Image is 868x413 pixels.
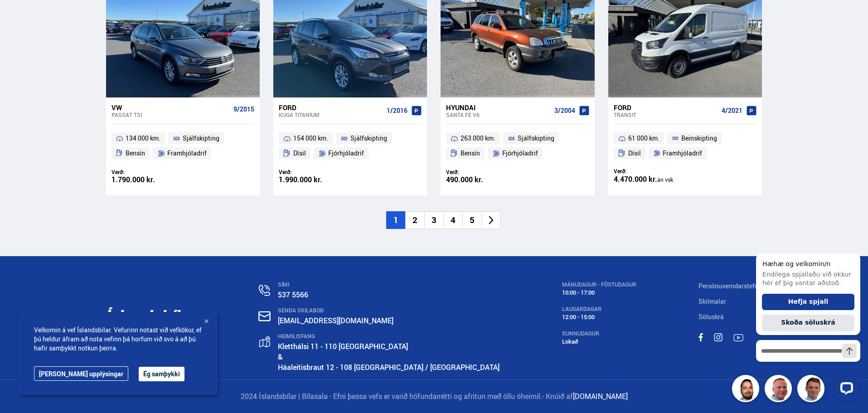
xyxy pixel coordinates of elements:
p: 2024 Íslandsbílar | Bílasala - Efni þessa vefs er varið höfundarrétti og afritun með öllu óheimil. [106,391,762,402]
span: Framhjóladrif [167,148,207,159]
div: Santa Fe V6 [446,112,550,118]
div: Lokað [562,338,636,345]
li: 2 [405,211,424,229]
span: Sjálfskipting [350,133,387,144]
a: Háaleitisbraut 12 - 108 [GEOGRAPHIC_DATA] / [GEOGRAPHIC_DATA] [278,362,499,372]
a: [PERSON_NAME] upplýsingar [34,366,128,381]
a: Kletthálsi 11 - 110 [GEOGRAPHIC_DATA] [278,341,408,351]
div: Verð: [279,169,350,175]
img: nhp88E3Fdnt1Opn2.png [733,376,761,403]
div: 490.000 kr. [446,176,518,184]
div: 12:00 - 15:00 [562,314,636,321]
li: 5 [462,211,481,229]
img: n0V2lOsqF3l1V2iz.svg [259,285,270,296]
a: Ford Kuga TITANIUM 1/2016 154 000 km. Sjálfskipting Dísil Fjórhjóladrif Verð: 1.990.000 kr. [273,97,427,195]
div: Hyundai [446,103,550,112]
a: [EMAIL_ADDRESS][DOMAIN_NAME] [278,316,393,326]
li: 4 [443,211,462,229]
a: Ford Transit 4/2021 61 000 km. Beinskipting Dísil Framhjóladrif Verð: 4.470.000 kr.án vsk. [608,97,762,195]
li: 3 [424,211,443,229]
a: [DOMAIN_NAME] [573,391,628,401]
span: Beinskipting [681,133,717,144]
div: SENDA SKILABOÐ [278,307,499,314]
span: Fjórhjóladrif [502,148,538,159]
span: 154 000 km. [293,133,328,144]
div: Passat TSI [112,112,230,118]
span: - Knúið af [542,391,573,401]
div: Kuga TITANIUM [279,112,383,118]
span: Sjálfskipting [518,133,554,144]
div: 1.990.000 kr. [279,176,350,184]
span: Sjálfskipting [183,133,219,144]
span: 4/2021 [722,107,742,114]
span: Framhjóladrif [663,148,702,159]
a: Persónuverndarstefna [698,282,762,290]
span: Velkomin á vef Íslandsbílar. Vefurinn notast við vefkökur, ef þú heldur áfram að nota vefinn þá h... [34,326,202,353]
span: 3/2004 [554,107,575,114]
div: 4.470.000 kr. [614,175,685,184]
div: Ford [614,103,718,112]
span: 61 000 km. [628,133,659,144]
div: SUNNUDAGUR [562,330,636,337]
strong: & [278,352,283,362]
span: Bensín [126,148,145,159]
span: án vsk. [657,176,674,183]
span: Dísil [628,148,641,159]
a: Skilmalar [698,297,726,306]
a: Hyundai Santa Fe V6 3/2004 263 000 km. Sjálfskipting Bensín Fjórhjóladrif Verð: 490.000 kr. [441,97,594,195]
div: SÍMI [278,282,499,288]
div: Verð: [446,169,518,175]
span: 9/2015 [233,106,254,113]
img: nHj8e-n-aHgjukTg.svg [258,311,271,321]
div: MÁNUDAGUR - FÖSTUDAGUR [562,282,636,288]
div: HEIMILISFANG [278,333,499,340]
span: 263 000 km. [461,133,495,144]
a: Söluskrá [698,312,724,321]
div: LAUGARDAGAR [562,306,636,312]
div: Ford [279,103,383,112]
img: gp4YpyYFnEr45R34.svg [259,336,270,348]
span: Fjórhjóladrif [328,148,364,159]
span: Dísil [293,148,306,159]
span: 1/2016 [387,107,407,114]
div: Verð: [112,169,183,175]
iframe: LiveChat chat widget [749,237,864,409]
div: 10:00 - 17:00 [562,289,636,296]
a: 537 5566 [278,290,308,300]
button: Ég samþykki [139,367,184,381]
a: VW Passat TSI 9/2015 134 000 km. Sjálfskipting Bensín Framhjóladrif Verð: 1.790.000 kr. [106,97,260,195]
div: 1.790.000 kr. [112,176,183,184]
span: Bensín [461,148,480,159]
div: Verð: [614,168,685,175]
div: Transit [614,112,718,118]
span: 134 000 km. [126,133,160,144]
div: VW [112,103,230,112]
li: 1 [386,211,405,229]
